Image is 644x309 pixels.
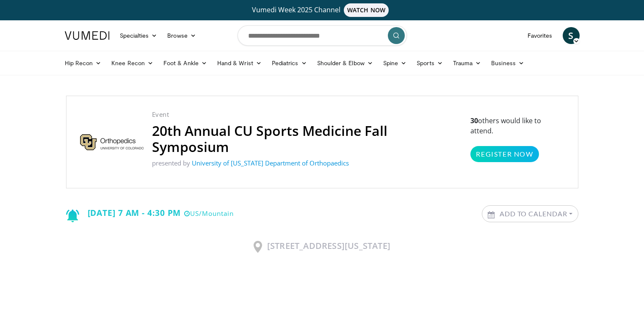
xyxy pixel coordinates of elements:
a: Shoulder & Elbow [312,55,378,72]
p: Event [152,110,462,119]
a: Business [486,55,529,72]
p: presented by [152,158,462,168]
a: S [563,27,580,44]
a: Specialties [115,27,163,44]
span: WATCH NOW [344,3,389,17]
img: VuMedi Logo [65,31,110,40]
h3: [STREET_ADDRESS][US_STATE] [66,241,578,253]
img: Location Icon [254,241,262,253]
a: University of [US_STATE] Department of Orthopaedics [192,159,349,167]
a: Browse [162,27,201,44]
small: US/Mountain [184,209,234,218]
a: Foot & Ankle [158,55,212,72]
strong: 30 [470,116,478,125]
a: Knee Recon [106,55,158,72]
a: Trauma [448,55,486,72]
a: Add to Calendar [482,206,578,222]
img: Notification icon [66,210,79,222]
a: Vumedi Week 2025 ChannelWATCH NOW [66,3,578,17]
a: Pediatrics [267,55,312,72]
a: Sports [412,55,448,72]
a: Hand & Wrist [212,55,267,72]
a: Spine [378,55,412,72]
a: Hip Recon [60,55,107,72]
div: [DATE] 7 AM - 4:30 PM [66,205,234,222]
p: others would like to attend. [470,116,564,162]
a: Register Now [470,146,539,162]
a: Favorites [522,27,558,44]
img: University of Colorado Department of Orthopaedics [80,134,144,150]
input: Search topics, interventions [238,25,407,46]
h2: 20th Annual CU Sports Medicine Fall Symposium [152,123,462,155]
img: Calendar icon [488,211,495,218]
